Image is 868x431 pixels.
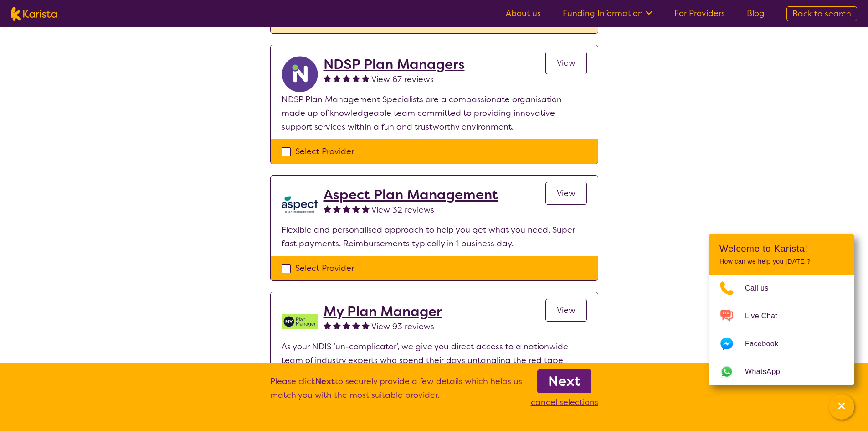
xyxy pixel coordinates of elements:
a: Back to search [786,6,857,21]
span: Facebook [745,337,789,351]
a: View 67 reviews [371,73,434,86]
img: Karista logo [11,7,57,21]
span: View [557,57,575,68]
a: Blog [747,8,765,19]
a: View [545,52,587,74]
a: Funding Information [563,8,652,19]
a: For Providers [674,8,725,19]
button: Channel Menu [829,394,854,420]
p: How can we help you [DATE]? [719,258,843,265]
span: View 93 reviews [371,321,434,332]
p: NDSP Plan Management Specialists are a compassionate organisation made up of knowledgeable team c... [282,93,587,134]
p: cancel selections [531,395,598,409]
h2: Welcome to Karista! [719,243,843,254]
img: fullstar [343,205,350,213]
a: Web link opens in a new tab. [709,358,854,385]
a: About us [506,8,541,19]
span: View [557,305,575,316]
img: fullstar [324,74,331,82]
span: Live Chat [745,309,788,323]
a: View 93 reviews [371,320,434,333]
p: Flexible and personalised approach to help you get what you need. Super fast payments. Reimbursem... [282,223,587,250]
div: Channel Menu [709,234,854,385]
img: fullstar [362,322,370,329]
img: v05irhjwnjh28ktdyyfd.png [282,303,318,340]
img: fullstar [333,322,341,329]
img: fullstar [362,205,370,213]
span: Call us [745,281,780,295]
img: fullstar [333,205,341,213]
p: As your NDIS ‘un-complicator’, we give you direct access to a nationwide team of industry experts... [282,340,587,381]
b: Next [315,376,335,387]
img: fullstar [324,322,331,329]
span: View 67 reviews [371,74,434,85]
img: fullstar [352,322,360,329]
b: Next [548,372,580,390]
img: fullstar [362,74,370,82]
img: fullstar [352,74,360,82]
a: Next [537,369,591,393]
img: fullstar [333,74,341,82]
a: View [545,299,587,322]
span: View [557,188,575,199]
span: Back to search [792,8,851,19]
a: View [545,182,587,205]
a: Aspect Plan Management [324,187,498,203]
a: View 32 reviews [371,203,434,217]
img: lkb8hqptqmnl8bp1urdw.png [282,187,318,223]
img: fullstar [352,205,360,213]
p: Please click to securely provide a few details which helps us match you with the most suitable pr... [270,374,522,409]
img: fullstar [343,74,350,82]
span: WhatsApp [745,365,791,379]
span: View 32 reviews [371,204,434,215]
img: ryxpuxvt8mh1enfatjpo.png [282,56,318,93]
img: fullstar [343,322,350,329]
img: fullstar [324,205,331,213]
a: NDSP Plan Managers [324,56,465,73]
a: My Plan Manager [324,303,442,320]
ul: Choose channel [709,275,854,385]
